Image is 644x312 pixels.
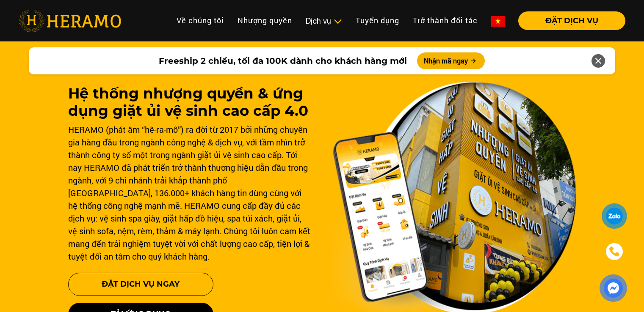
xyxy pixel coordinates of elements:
h1: Hệ thống nhượng quyền & ứng dụng giặt ủi vệ sinh cao cấp 4.0 [68,85,312,120]
a: ĐẶT DỊCH VỤ [511,17,625,25]
a: phone-icon [603,240,626,263]
span: Freeship 2 chiều, tối đa 100K dành cho khách hàng mới [159,55,407,67]
img: phone-icon [609,246,619,257]
div: HERAMO (phát âm “hê-ra-mô”) ra đời từ 2017 bởi những chuyên gia hàng đầu trong ngành công nghệ & ... [68,123,312,263]
img: heramo-logo.png [19,10,121,32]
div: Dịch vụ [306,15,342,27]
img: subToggleIcon [333,17,342,26]
a: Trở thành đối tác [406,11,484,30]
img: vn-flag.png [491,16,505,27]
a: Nhượng quyền [231,11,299,30]
button: Đặt Dịch Vụ Ngay [68,273,213,296]
a: Tuyển dụng [349,11,406,30]
button: Nhận mã ngay [417,52,485,69]
a: Về chúng tôi [170,11,231,30]
button: ĐẶT DỊCH VỤ [518,11,625,30]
